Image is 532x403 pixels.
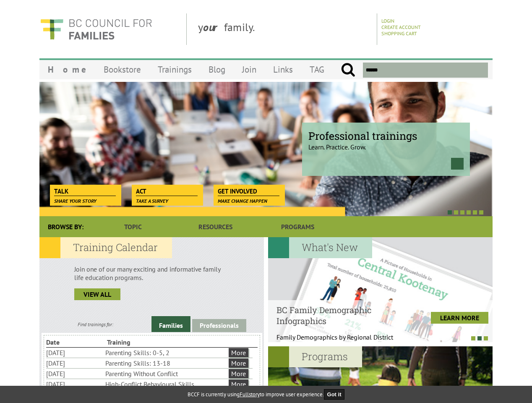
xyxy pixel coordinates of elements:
[107,337,166,347] li: Training
[46,369,104,379] li: [DATE]
[240,391,260,398] a: Fullstory
[268,346,362,367] h2: Programs
[192,319,246,332] a: Professionals
[257,216,339,237] a: Programs
[431,312,488,324] a: LEARN MORE
[265,60,301,79] a: Links
[324,389,345,400] button: Got it
[200,60,234,79] a: Blog
[268,237,372,258] h2: What's New
[46,358,104,368] li: [DATE]
[149,60,200,79] a: Trainings
[74,288,120,300] a: view all
[95,60,149,79] a: Bookstore
[229,348,248,357] a: More
[50,185,120,196] a: Talk Share your story
[214,185,284,196] a: Get Involved Make change happen
[92,216,174,237] a: Topic
[151,316,190,332] a: Families
[39,237,172,258] h2: Training Calendar
[191,13,377,45] div: y family.
[132,185,202,196] a: Act Take a survey
[105,369,227,379] li: Parenting Without Conflict
[308,136,464,151] p: Learn. Practice. Grow.
[229,379,248,389] a: More
[381,30,417,37] a: Shopping Cart
[276,304,402,326] h4: BC Family Demographic Infographics
[46,348,104,358] li: [DATE]
[218,198,267,204] span: Make change happen
[301,60,333,79] a: TAG
[136,187,198,196] span: Act
[308,129,464,143] span: Professional trainings
[39,216,92,237] div: Browse By:
[54,198,96,204] span: Share your story
[105,379,227,389] li: High-Conflict Behavioural Skills
[46,337,105,347] li: Date
[234,60,265,79] a: Join
[105,348,227,358] li: Parenting Skills: 0-5, 2
[218,187,279,196] span: Get Involved
[381,24,421,30] a: Create Account
[74,265,229,282] p: Join one of our many exciting and informative family life education programs.
[174,216,256,237] a: Resources
[105,358,227,368] li: Parenting Skills: 13-18
[341,63,355,78] input: Submit
[276,333,402,350] p: Family Demographics by Regional District Th...
[39,13,153,45] img: BC Council for FAMILIES
[46,379,104,389] li: [DATE]
[54,187,116,196] span: Talk
[229,359,248,368] a: More
[229,369,248,378] a: More
[136,198,168,204] span: Take a survey
[381,18,394,24] a: Login
[39,60,95,79] a: Home
[39,321,151,327] div: Find trainings for:
[203,20,224,34] strong: our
